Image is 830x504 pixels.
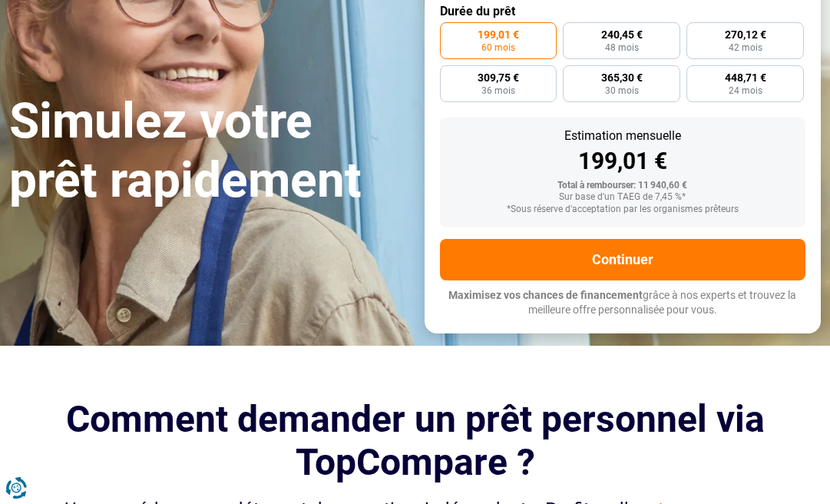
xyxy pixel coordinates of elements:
span: 48 mois [605,43,639,52]
span: 309,75 € [478,72,519,83]
span: 240,45 € [601,29,643,40]
div: Sur base d'un TAEG de 7,45 %* [452,192,794,203]
h2: Comment demander un prêt personnel via TopCompare ? [56,398,775,482]
span: 24 mois [729,86,762,95]
label: Durée du prêt [440,4,806,18]
span: 199,01 € [478,29,519,40]
span: Maximisez vos chances de financement [448,289,643,301]
span: 270,12 € [725,29,766,40]
span: 365,30 € [601,72,643,83]
span: 60 mois [481,43,515,52]
div: 199,01 € [452,150,794,173]
div: *Sous réserve d'acceptation par les organismes prêteurs [452,204,794,215]
div: Estimation mensuelle [452,130,794,142]
span: 36 mois [481,86,515,95]
span: 448,71 € [725,72,766,83]
p: grâce à nos experts et trouvez la meilleure offre personnalisée pour vous. [440,288,806,318]
span: 42 mois [729,43,762,52]
h1: Simulez votre prêt rapidement [9,92,406,211]
div: Total à rembourser: 11 940,60 € [452,181,794,191]
span: 30 mois [605,86,639,95]
button: Continuer [440,239,806,280]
